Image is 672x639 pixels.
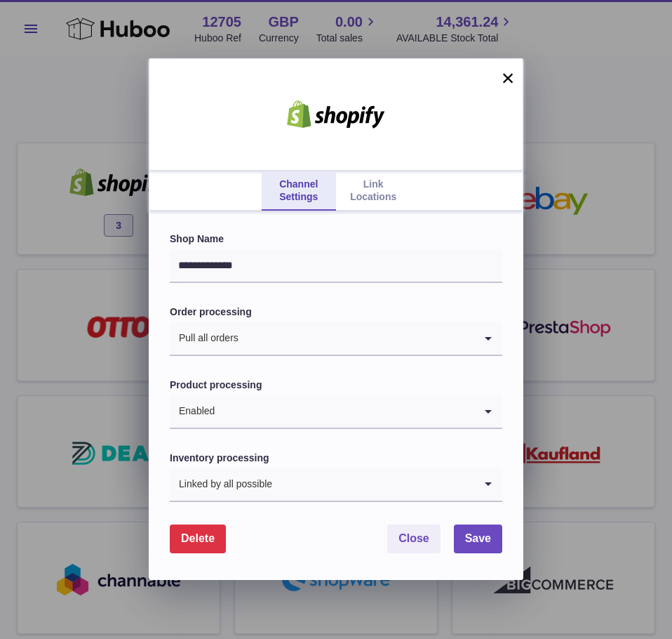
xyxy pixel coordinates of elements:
span: Linked by all possible [170,468,273,501]
div: Search for option [170,322,502,356]
span: Save [465,532,491,544]
label: Inventory processing [170,452,502,465]
label: Product processing [170,378,502,392]
label: Shop Name [170,232,502,246]
span: Enabled [170,395,215,428]
button: Close [387,525,441,553]
input: Search for option [273,468,474,501]
button: Save [454,525,502,553]
a: Channel Settings [262,171,336,211]
button: Delete [170,525,226,553]
div: Search for option [170,395,502,429]
span: Pull all orders [170,322,239,355]
a: Link Locations [336,171,410,211]
button: × [499,70,516,86]
label: Order processing [170,305,502,319]
input: Search for option [239,322,474,355]
img: shopify [276,100,396,129]
span: Close [398,532,429,544]
span: Delete [181,532,215,544]
div: Search for option [170,468,502,502]
input: Search for option [215,395,474,428]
